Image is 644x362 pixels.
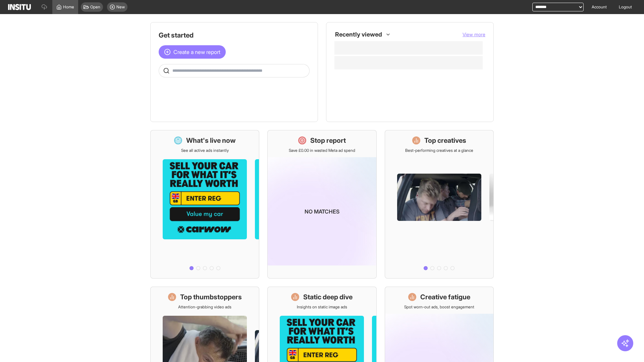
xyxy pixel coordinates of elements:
h1: Top creatives [424,136,466,145]
span: Home [63,4,74,10]
p: Best-performing creatives at a glance [405,148,473,153]
p: Insights on static image ads [297,304,347,310]
h1: What's live now [186,136,236,145]
span: Open [90,4,100,10]
a: Stop reportSave £0.00 in wasted Meta ad spendNo matches [267,130,376,279]
span: Top 10 Unique Creatives [Beta] [349,104,480,110]
a: What's live nowSee all active ads instantly [150,130,259,279]
span: Top 10 Unique Creatives [Beta] [349,104,411,110]
span: Create a new report [173,48,220,56]
div: Insights [337,73,345,81]
img: coming-soon-gradient_kfitwp.png [268,157,376,265]
button: View more [463,31,485,38]
p: See all active ads instantly [181,148,229,153]
p: No matches [305,207,339,216]
h1: Stop report [310,136,346,145]
img: Logo [8,4,31,10]
div: Insights [337,88,345,96]
button: Create a new report [159,45,226,59]
div: Insights [337,103,345,111]
a: Top creativesBest-performing creatives at a glance [385,130,494,279]
span: Static Deep Dive [349,89,480,95]
h1: Top thumbstoppers [180,292,242,302]
h1: Get started [159,31,310,40]
span: Creative Fatigue [Beta] [349,75,391,80]
span: New [116,4,125,10]
span: Static Deep Dive [349,89,379,95]
span: View more [463,32,485,37]
p: Attention-grabbing video ads [178,304,231,310]
h1: Static deep dive [303,292,353,302]
p: Save £0.00 in wasted Meta ad spend [289,148,355,153]
span: Creative Fatigue [Beta] [349,75,480,80]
